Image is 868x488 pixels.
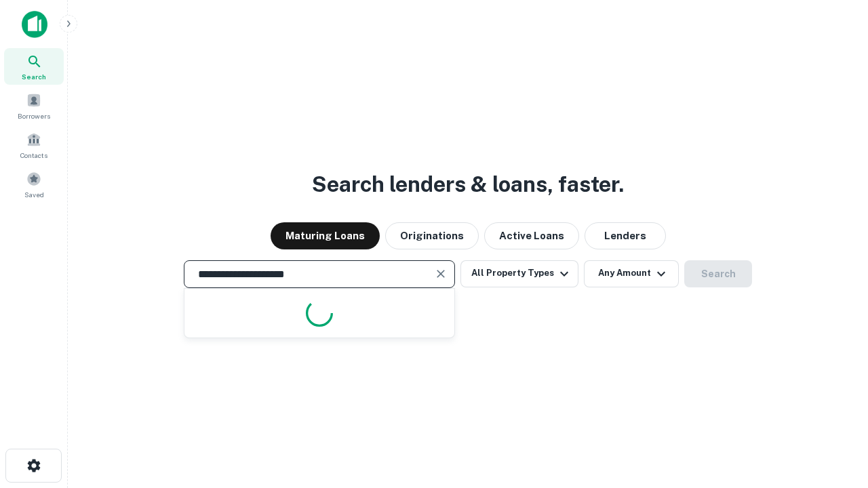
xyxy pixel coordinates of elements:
[20,150,47,161] span: Contacts
[18,110,50,121] span: Borrowers
[585,222,666,249] button: Lenders
[4,166,64,203] a: Saved
[22,11,47,38] img: capitalize-icon.png
[484,222,579,249] button: Active Loans
[4,48,64,85] a: Search
[24,189,44,200] span: Saved
[385,222,479,249] button: Originations
[22,71,46,82] span: Search
[4,87,64,124] a: Borrowers
[460,260,578,287] button: All Property Types
[271,222,380,249] button: Maturing Loans
[431,264,450,283] button: Clear
[312,168,624,201] h3: Search lenders & loans, faster.
[4,127,64,163] a: Contacts
[800,336,868,401] iframe: Chat Widget
[584,260,679,287] button: Any Amount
